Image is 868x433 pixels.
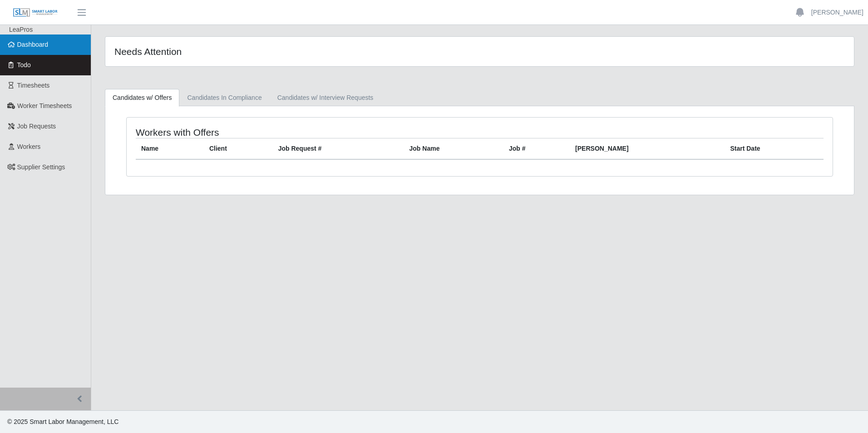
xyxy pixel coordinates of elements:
[7,418,118,425] span: © 2025 Smart Labor Management, LLC
[503,138,570,160] th: Job #
[17,61,31,69] span: Todo
[17,102,72,109] span: Worker Timesheets
[17,82,50,89] span: Timesheets
[136,138,204,160] th: Name
[179,89,269,107] a: Candidates In Compliance
[17,143,41,150] span: Workers
[404,138,503,160] th: Job Name
[270,89,381,107] a: Candidates w/ Interview Requests
[13,8,58,18] img: SLM Logo
[17,41,49,48] span: Dashboard
[570,138,725,160] th: [PERSON_NAME]
[17,163,65,171] span: Supplier Settings
[204,138,273,160] th: Client
[725,138,824,160] th: Start Date
[114,46,411,57] h4: Needs Attention
[273,138,404,160] th: Job Request #
[811,8,863,17] a: [PERSON_NAME]
[9,26,33,33] span: LeaPros
[105,89,179,107] a: Candidates w/ Offers
[17,123,56,130] span: Job Requests
[136,127,414,138] h4: Workers with Offers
